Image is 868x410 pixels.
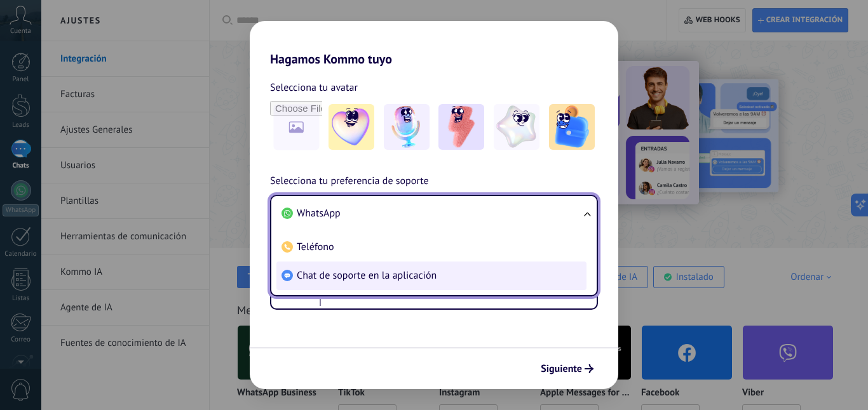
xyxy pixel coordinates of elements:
[549,104,595,150] img: -5.jpeg
[438,104,484,150] img: -3.jpeg
[250,21,618,67] h2: Hagamos Kommo tuyo
[297,241,334,253] span: Teléfono
[384,104,430,150] img: -2.jpeg
[297,269,437,282] span: Chat de soporte en la aplicación
[270,173,429,190] span: Selecciona tu preferencia de soporte
[297,207,341,220] span: WhatsApp
[494,104,539,150] img: -4.jpeg
[270,79,358,96] span: Selecciona tu avatar
[535,358,599,380] button: Siguiente
[329,104,374,150] img: -1.jpeg
[541,364,582,373] span: Siguiente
